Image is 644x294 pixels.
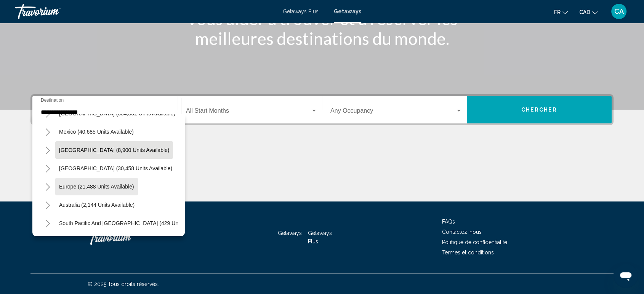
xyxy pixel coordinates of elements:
iframe: Bouton de lancement de la fenêtre de messagerie [614,264,638,288]
button: Change currency [579,6,598,18]
button: Toggle Mexico (40,685 units available) [40,124,55,139]
a: Getaways [334,8,361,14]
button: Australia (2,144 units available) [55,196,138,214]
a: FAQs [442,219,455,225]
button: Mexico (40,685 units available) [55,123,138,141]
button: Toggle Caribbean & Atlantic Islands (30,458 units available) [40,161,55,176]
span: CA [614,8,624,15]
span: [GEOGRAPHIC_DATA] (8,900 units available) [59,147,169,153]
a: Politique de confidentialité [442,239,507,245]
span: fr [554,9,561,15]
a: Travorium [15,4,275,19]
button: [GEOGRAPHIC_DATA] (30,458 units available) [55,160,176,177]
button: Toggle Canada (8,900 units available) [40,142,55,158]
div: Search widget [32,96,612,123]
button: [GEOGRAPHIC_DATA] (8,900 units available) [55,141,173,159]
button: User Menu [609,3,629,19]
a: Termes et conditions [442,249,494,256]
span: Australia (2,144 units available) [59,202,135,208]
span: © 2025 Tous droits réservés. [88,281,159,287]
button: Toggle Australia (2,144 units available) [40,197,55,213]
span: Europe (21,488 units available) [59,184,134,190]
span: CAD [579,9,590,15]
h1: Vous aider à trouver et à réserver les meilleures destinations du monde. [179,9,465,48]
button: Chercher [467,96,612,123]
a: Contactez-nous [442,229,482,235]
button: Change language [554,6,568,18]
span: Mexico (40,685 units available) [59,129,134,135]
a: Getaways Plus [283,8,319,14]
button: Toggle South Pacific and Oceania (429 units available) [40,216,55,231]
span: South Pacific and [GEOGRAPHIC_DATA] (429 units available) [59,220,208,226]
button: South Pacific and [GEOGRAPHIC_DATA] (429 units available) [55,214,212,232]
a: Travorium [88,226,164,249]
a: Getaways [278,230,302,236]
a: Getaways Plus [308,230,332,244]
button: Europe (21,488 units available) [55,178,138,195]
button: Toggle Europe (21,488 units available) [40,179,55,194]
span: Chercher [521,107,557,113]
span: [GEOGRAPHIC_DATA] (30,458 units available) [59,165,172,171]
